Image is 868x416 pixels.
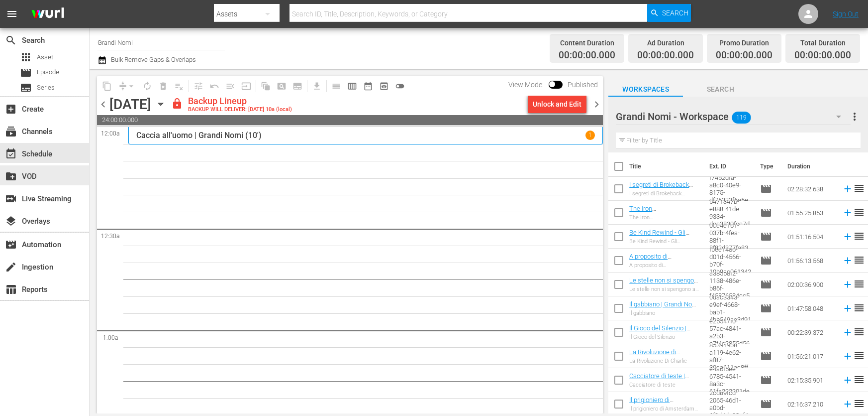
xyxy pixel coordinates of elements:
th: Ext. ID [703,152,754,180]
div: La Rivoluzione Di Charlie [629,358,701,364]
span: chevron_left [97,98,109,111]
svg: Add to Schedule [842,351,853,362]
span: Episode [760,278,772,290]
div: Unlock and Edit [533,95,581,113]
a: Il gabbiano | Grandi Nomi (10') [629,300,699,315]
span: reorder [853,302,865,314]
div: A proposito di [PERSON_NAME] [629,262,701,269]
div: Backup Lineup [188,96,292,107]
svg: Add to Schedule [842,183,853,194]
div: Ad Duration [637,36,694,50]
span: Episode [760,374,772,386]
span: Revert to Primary Episode [206,78,222,94]
span: Search [662,4,688,22]
span: Week Calendar View [344,78,360,94]
svg: Add to Schedule [842,255,853,266]
span: Reports [5,283,17,295]
svg: Add to Schedule [842,207,853,218]
button: more_vert [849,105,861,129]
a: Il Gioco del Silenzio | Grandi Nomi (10') [629,324,690,339]
td: a38558f2-1138-486e-b86f-f45876584cc5 [705,273,756,296]
a: Cacciatore di teste | Grandi Nomi (10') [629,372,689,387]
span: reorder [853,374,865,386]
span: Bulk Remove Gaps & Overlaps [109,56,196,63]
div: Il gabbiano [629,310,701,316]
div: Il Gioco del Silenzio [629,334,701,340]
span: date_range_outlined [363,81,373,91]
span: Search [683,83,758,96]
span: View Mode: [503,81,549,89]
span: Episode [760,231,772,243]
span: lock [171,98,183,110]
span: Toggle to switch from Published to Draft view. [549,81,556,88]
span: 00:00:00.000 [637,50,694,61]
span: Create [5,103,17,115]
td: 02:00:36.900 [783,273,838,296]
span: preview_outlined [379,81,389,91]
div: Il prigioniero di Amsterdam (aka Corrispondente 17) [629,406,701,412]
div: Content Duration [559,36,615,50]
a: Be Kind Rewind - Gli acchiappafilm | Grandi Nomi (10') [629,229,692,251]
span: toggle_off [395,81,405,91]
td: e4a6f5ee-6785-4541-8a3c-61fa222201de [705,368,756,392]
span: 24:00:00.000 [97,115,603,125]
span: Episode [760,326,772,338]
span: Live Streaming [5,193,17,205]
span: Episode [760,398,772,410]
span: reorder [853,350,865,362]
span: Create Search Block [274,78,289,94]
div: Be Kind Rewind - Gli acchiappafilm [629,238,701,245]
span: 00:00:00.000 [559,50,615,61]
span: Published [563,81,603,89]
span: Series [37,83,55,93]
span: Schedule [5,148,17,160]
td: 00:22:39.372 [783,320,838,344]
td: 02:16:37.210 [783,392,838,416]
svg: Add to Schedule [842,303,853,314]
span: Customize Events [187,76,206,96]
td: 0ce4e161-037b-4fea-88f1-8f82d377fa83 [705,225,756,249]
div: The Iron [DEMOGRAPHIC_DATA] [629,214,701,221]
span: Search [5,34,17,46]
span: Series [20,82,32,94]
td: 02:28:32.638 [783,177,838,201]
p: Caccia all'uomo | Grandi Nomi (10') [136,131,262,140]
span: Ingestion [5,261,17,273]
div: Le stelle non si spengono a [GEOGRAPHIC_DATA] [629,286,701,292]
span: Select an event to delete [155,78,171,94]
td: 01:56:13.568 [783,249,838,273]
button: Search [647,4,691,22]
th: Type [754,152,781,180]
span: Asset [20,51,32,63]
span: 00:00:00.000 [716,50,772,61]
th: Title [629,152,703,180]
td: 02:15:35.901 [783,368,838,392]
td: 5471347b-e888-41de-9334-dcc3830fcc7d [705,201,756,225]
span: VOD [5,170,17,182]
td: fbee1486-d01d-4566-b70f-10b9ac061342 [705,249,756,273]
td: 01:51:16.504 [783,225,838,249]
span: Download as CSV [305,76,325,96]
span: 00:00:00.000 [794,50,851,61]
th: Duration [781,152,841,180]
td: 01:56:21.017 [783,344,838,368]
span: menu [6,8,18,20]
td: 0dac3343-e9ef-4668-bab1-4bb549ae3d91 [705,296,756,320]
span: Overlays [5,215,17,227]
td: 01:47:58.048 [783,296,838,320]
span: Channels [5,126,17,138]
span: movie [760,207,772,219]
svg: Add to Schedule [842,375,853,386]
div: Cacciatore di teste [629,382,701,388]
td: 853949b8-a119-4e62-af87-30ca611ac8ff [705,344,756,368]
div: I segreti di Brokeback Mountain [629,190,701,197]
div: Promo Duration [716,36,772,50]
span: Episode [20,67,32,79]
td: f7452dfa-a8c0-40e9-8175-df75323f6a5e [705,177,756,201]
span: reorder [853,278,865,290]
div: [DATE] [109,96,151,113]
td: e25547f0-57ac-4841-a2b3-e7f4c2855d56 [705,320,756,344]
span: chevron_right [590,98,603,111]
span: reorder [853,326,865,338]
div: BACKUP WILL DELIVER: [DATE] 10a (local) [188,107,292,113]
